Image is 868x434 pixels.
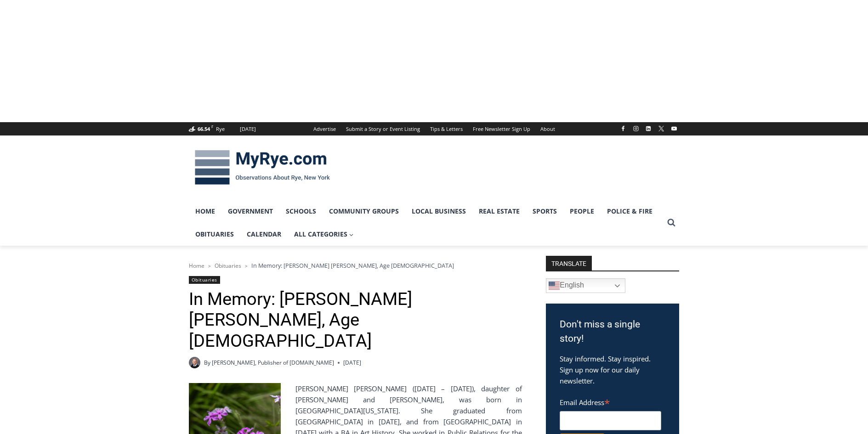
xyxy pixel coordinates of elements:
a: Obituaries [215,262,241,270]
span: 66.54 [198,125,210,132]
a: English [546,278,625,293]
a: Calendar [240,223,288,246]
div: Rye [216,125,225,133]
a: YouTube [669,123,680,134]
a: Schools [279,200,323,223]
span: By [204,358,210,367]
a: Local Business [405,200,472,223]
div: [DATE] [240,125,256,133]
a: Home [189,200,221,223]
nav: Primary Navigation [189,200,663,246]
p: Stay informed. Stay inspired. Sign up now for our daily newsletter. [560,353,665,386]
time: [DATE] [343,358,361,367]
nav: Secondary Navigation [308,122,560,135]
a: Police & Fire [601,200,659,223]
a: Home [189,262,204,270]
span: F [211,124,213,129]
a: Tips & Letters [425,122,468,135]
a: Obituaries [189,276,220,284]
nav: Breadcrumbs [189,261,522,270]
a: Community Groups [323,200,405,223]
span: All Categories [294,229,354,239]
span: In Memory: [PERSON_NAME] [PERSON_NAME], Age [DEMOGRAPHIC_DATA] [251,261,454,270]
a: Free Newsletter Sign Up [468,122,535,135]
h1: In Memory: [PERSON_NAME] [PERSON_NAME], Age [DEMOGRAPHIC_DATA] [189,289,522,352]
img: en [549,280,560,291]
button: View Search Form [663,214,680,231]
img: MyRye.com [189,144,336,192]
a: Sports [526,200,563,223]
a: Author image [189,357,200,368]
a: Linkedin [643,123,654,134]
a: Submit a Story or Event Listing [341,122,425,135]
span: > [245,263,248,269]
a: People [563,200,601,223]
a: Obituaries [189,223,240,246]
a: Advertise [308,122,341,135]
h3: Don't miss a single story! [560,317,665,346]
strong: TRANSLATE [546,256,592,271]
label: Email Address [560,393,661,410]
a: About [535,122,560,135]
a: X [656,123,667,134]
a: Real Estate [472,200,526,223]
a: All Categories [288,223,360,246]
a: Government [221,200,279,223]
a: [PERSON_NAME], Publisher of [DOMAIN_NAME] [212,359,334,366]
span: > [208,263,211,269]
a: Instagram [630,123,641,134]
a: Facebook [618,123,629,134]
